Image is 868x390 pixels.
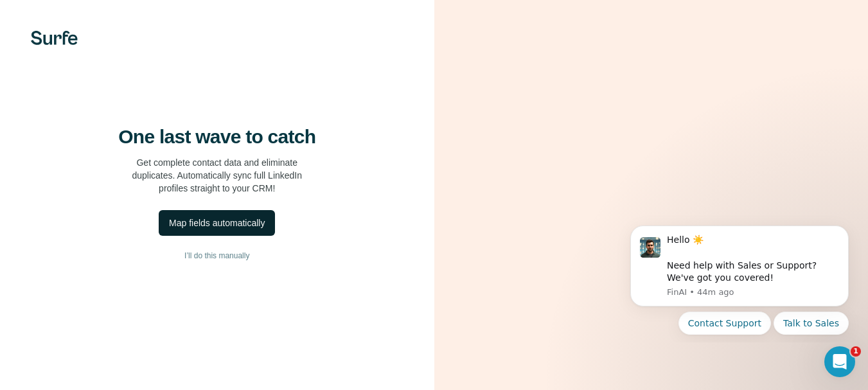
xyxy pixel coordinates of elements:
span: 1 [851,346,861,357]
span: I’ll do this manually [184,250,249,261]
iframe: Intercom live chat [824,346,855,377]
p: Get complete contact data and eliminate duplicates. Automatically sync full LinkedIn profiles str... [132,156,302,195]
img: Surfe's logo [31,31,78,45]
h4: One last wave to catch [118,125,315,148]
div: Map fields automatically [169,217,265,229]
iframe: Intercom notifications message [611,214,868,342]
button: Map fields automatically [159,210,275,236]
button: I’ll do this manually [26,246,409,265]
